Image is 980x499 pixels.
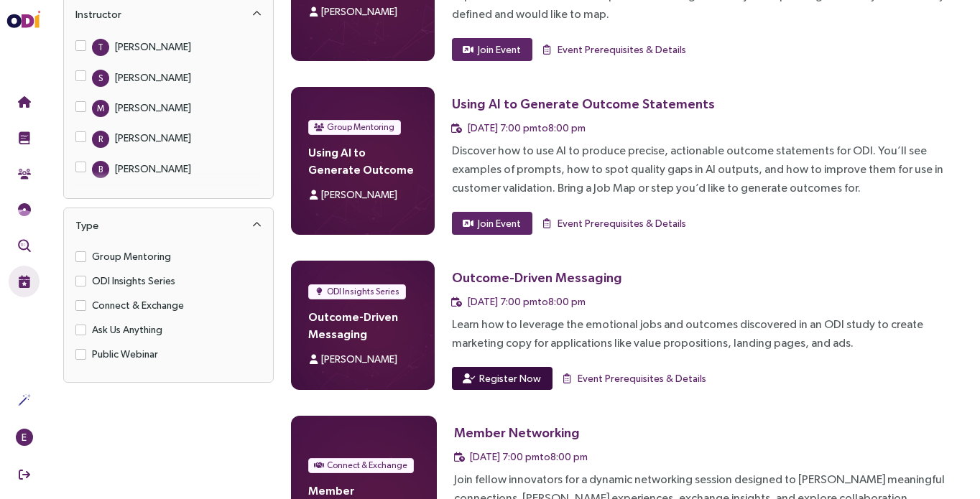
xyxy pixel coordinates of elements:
[18,203,31,216] img: JTBD Needs Framework
[468,122,586,134] span: [DATE] 7:00 pm to 8:00 pm
[321,6,397,17] span: [PERSON_NAME]
[115,161,191,177] div: [PERSON_NAME]
[541,38,687,61] button: Event Prerequisites & Details
[18,239,31,252] img: Outcome Validation
[9,384,40,416] button: Actions
[9,122,40,154] button: Training
[454,424,580,442] div: Member Networking
[452,38,532,61] button: Join Event
[452,141,957,197] div: Discover how to use AI to produce precise, actionable outcome statements for ODI. You’ll see exam...
[18,393,31,406] img: Actions
[558,215,686,231] span: Event Prerequisites & Details
[98,161,103,178] span: B
[86,297,190,313] span: Connect & Exchange
[452,315,957,353] div: Learn how to leverage the emotional jobs and outcomes discovered in an ODI study to create market...
[470,451,588,462] span: [DATE] 7:00 pm to 8:00 pm
[115,100,191,116] div: [PERSON_NAME]
[308,308,417,342] h4: Outcome-Driven Messaging
[452,95,715,113] div: Using AI to Generate Outcome Statements
[561,367,707,390] button: Event Prerequisites & Details
[22,429,27,446] span: E
[64,208,273,243] div: Type
[9,158,40,190] button: Community
[86,322,168,337] span: Ask Us Anything
[18,275,31,288] img: Live Events
[98,39,103,56] span: T
[9,421,40,453] button: E
[86,346,164,362] span: Public Webinar
[478,42,521,57] span: Join Event
[115,70,191,85] div: [PERSON_NAME]
[452,212,532,235] button: Join Event
[308,144,417,178] h4: Using AI to Generate Outcome Statements
[18,131,31,144] img: Training
[115,39,191,55] div: [PERSON_NAME]
[321,189,397,200] span: [PERSON_NAME]
[86,273,181,289] span: ODI Insights Series
[18,167,31,180] img: Community
[9,86,40,118] button: Home
[578,370,706,386] span: Event Prerequisites & Details
[468,296,586,307] span: [DATE] 7:00 pm to 8:00 pm
[75,217,98,234] div: Type
[9,194,40,225] button: Needs Framework
[558,42,686,57] span: Event Prerequisites & Details
[541,212,687,235] button: Event Prerequisites & Details
[327,284,399,299] span: ODI Insights Series
[75,6,121,23] div: Instructor
[98,70,103,87] span: S
[479,370,541,386] span: Register Now
[9,266,40,297] button: Live Events
[9,459,40,490] button: Sign Out
[97,100,104,117] span: M
[478,215,521,231] span: Join Event
[327,120,394,134] span: Group Mentoring
[452,269,622,286] div: Outcome-Driven Messaging
[452,367,553,390] button: Register Now
[321,353,397,365] span: [PERSON_NAME]
[98,131,103,148] span: R
[115,130,191,146] div: [PERSON_NAME]
[9,230,40,261] button: Outcome Validation
[327,458,407,472] span: Connect & Exchange
[86,248,177,264] span: Group Mentoring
